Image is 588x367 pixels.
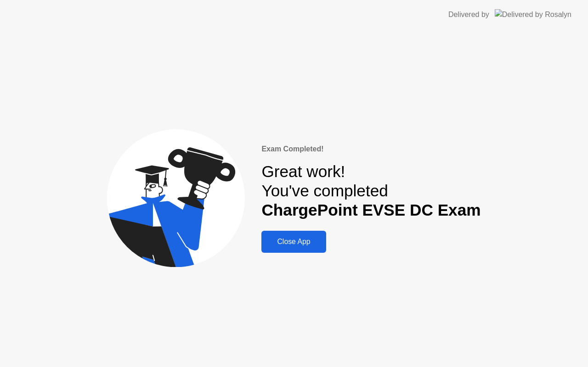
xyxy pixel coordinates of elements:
[261,162,481,220] div: Great work! You've completed
[261,144,481,155] div: Exam Completed!
[261,231,326,253] button: Close App
[261,201,481,219] b: ChargePoint EVSE DC Exam
[448,9,489,20] div: Delivered by
[264,238,323,246] div: Close App
[495,9,571,20] img: Delivered by Rosalyn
